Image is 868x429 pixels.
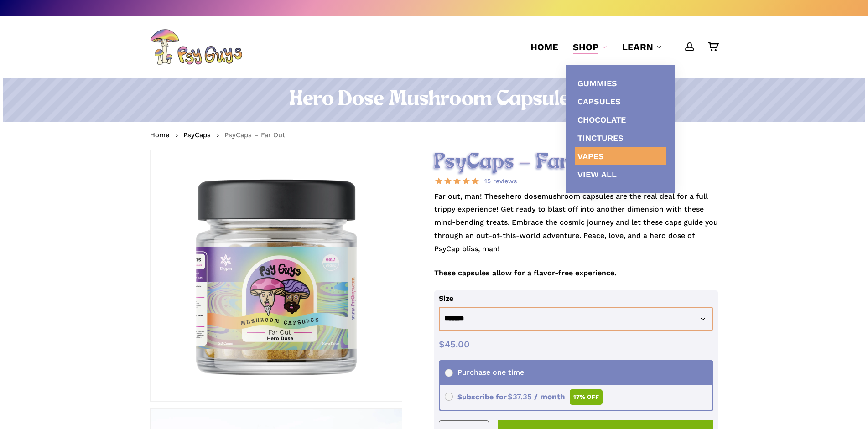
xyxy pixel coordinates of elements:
span: 37.35 [508,392,532,401]
span: Shop [573,41,598,52]
strong: These capsules allow for a flavor-free experience. [434,269,617,277]
span: Purchase one time [445,368,524,377]
span: Home [530,41,558,52]
a: Capsules [575,93,666,111]
strong: hero dose [505,192,541,201]
a: Chocolate [575,111,666,129]
h2: PsyCaps – Far Out [434,150,718,175]
span: $ [439,339,445,350]
a: Vapes [575,147,666,165]
span: / month [534,392,565,401]
a: View All [575,165,666,184]
a: Home [530,41,558,53]
span: View All [577,170,617,179]
a: Learn [622,41,662,53]
a: Tinctures [575,129,666,147]
span: Subscribe for [445,393,603,401]
a: Gummies [575,74,666,93]
span: Tinctures [577,133,624,143]
a: Shop [573,41,608,53]
a: Home [150,130,170,140]
span: PsyCaps – Far Out [224,131,285,139]
span: Capsules [577,97,621,106]
span: Vapes [577,151,604,161]
span: Chocolate [577,115,626,124]
h1: Hero Dose Mushroom Capsules [150,87,718,113]
span: Learn [622,41,653,52]
a: PsyCaps [183,130,211,140]
nav: Main Menu [523,16,718,78]
img: PsyGuys [150,29,242,65]
span: Gummies [577,78,617,88]
p: Far out, man! These mushroom capsules are the real deal for a full trippy experience! Get ready t... [434,190,718,267]
label: Size [439,294,453,303]
span: $ [508,392,513,401]
a: Cart [708,42,718,52]
bdi: 45.00 [439,339,470,350]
